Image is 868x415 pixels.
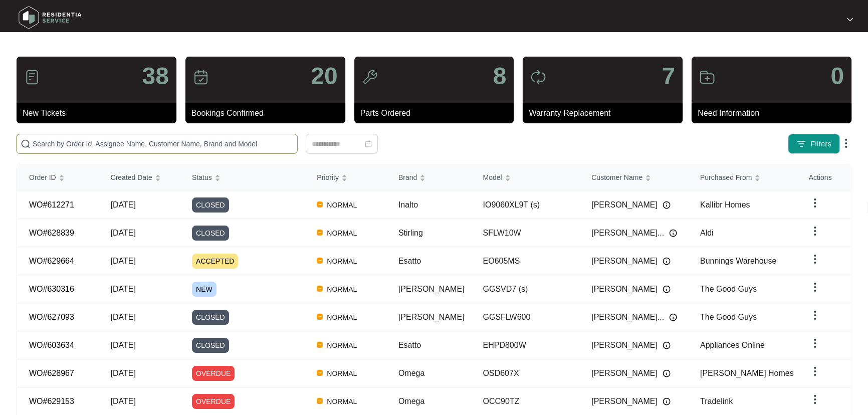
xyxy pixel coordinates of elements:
[23,107,176,119] p: New Tickets
[591,395,658,407] span: [PERSON_NAME]
[663,257,671,265] img: Info icon
[398,172,417,183] span: Brand
[663,285,671,293] img: Info icon
[111,200,136,209] span: [DATE]
[111,285,136,293] span: [DATE]
[591,339,658,351] span: [PERSON_NAME]
[530,69,546,85] img: icon
[192,394,235,409] span: OVERDUE
[323,339,361,351] span: NORMAL
[591,311,664,323] span: [PERSON_NAME]...
[111,229,136,237] span: [DATE]
[111,397,136,405] span: [DATE]
[669,313,677,321] img: Info icon
[796,139,806,149] img: filter icon
[111,172,152,183] span: Created Date
[29,285,74,293] a: WO#630316
[398,397,424,405] span: Omega
[591,283,658,295] span: [PERSON_NAME]
[700,172,752,183] span: Purchased From
[398,285,465,293] span: [PERSON_NAME]
[840,137,852,149] img: dropdown arrow
[579,164,688,191] th: Customer Name
[529,107,683,119] p: Warranty Replacement
[192,310,229,325] span: CLOSED
[21,139,31,149] img: search-icon
[809,309,821,321] img: dropdown arrow
[317,314,323,320] img: Vercel Logo
[809,225,821,237] img: dropdown arrow
[180,164,305,191] th: Status
[663,369,671,377] img: Info icon
[663,341,671,349] img: Info icon
[809,337,821,349] img: dropdown arrow
[809,253,821,265] img: dropdown arrow
[471,164,579,191] th: Model
[386,164,471,191] th: Brand
[29,200,74,209] a: WO#612271
[398,229,423,237] span: Stirling
[192,254,238,269] span: ACCEPTED
[398,313,465,321] span: [PERSON_NAME]
[688,164,797,191] th: Purchased From
[305,164,386,191] th: Priority
[29,229,74,237] a: WO#628839
[317,286,323,292] img: Vercel Logo
[29,172,56,183] span: Order ID
[700,313,757,321] span: The Good Guys
[111,341,136,349] span: [DATE]
[788,134,840,154] button: filter iconFilters
[142,64,168,88] p: 38
[323,227,361,239] span: NORMAL
[323,199,361,211] span: NORMAL
[471,247,579,275] td: EO605MS
[700,229,714,237] span: Aldi
[809,365,821,377] img: dropdown arrow
[810,139,831,149] span: Filters
[847,17,853,22] img: dropdown arrow
[192,338,229,353] span: CLOSED
[591,367,658,379] span: [PERSON_NAME]
[591,227,664,239] span: [PERSON_NAME]...
[317,398,323,404] img: Vercel Logo
[192,197,229,213] span: CLOSED
[669,229,677,237] img: Info icon
[33,138,293,149] input: Search by Order Id, Assignee Name, Customer Name, Brand and Model
[323,255,361,267] span: NORMAL
[29,369,74,377] a: WO#628967
[471,359,579,387] td: OSD607X
[591,255,658,267] span: [PERSON_NAME]
[192,366,235,381] span: OVERDUE
[311,64,337,88] p: 20
[398,200,418,209] span: Inalto
[700,369,794,377] span: [PERSON_NAME] Homes
[698,107,851,119] p: Need Information
[317,201,323,207] img: Vercel Logo
[29,257,74,265] a: WO#629664
[191,107,345,119] p: Bookings Confirmed
[471,331,579,359] td: EHPD800W
[700,200,750,209] span: Kallibr Homes
[360,107,514,119] p: Parts Ordered
[471,303,579,331] td: GGSFLW600
[29,313,74,321] a: WO#627093
[398,369,424,377] span: Omega
[323,395,361,407] span: NORMAL
[17,164,99,191] th: Order ID
[29,397,74,405] a: WO#629153
[29,341,74,349] a: WO#603634
[323,311,361,323] span: NORMAL
[192,282,216,297] span: NEW
[699,69,715,85] img: icon
[192,226,229,241] span: CLOSED
[700,341,765,349] span: Appliances Online
[591,172,642,183] span: Customer Name
[323,367,361,379] span: NORMAL
[317,230,323,236] img: Vercel Logo
[193,69,209,85] img: icon
[591,199,658,211] span: [PERSON_NAME]
[99,164,180,191] th: Created Date
[662,64,675,88] p: 7
[317,172,339,183] span: Priority
[317,342,323,348] img: Vercel Logo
